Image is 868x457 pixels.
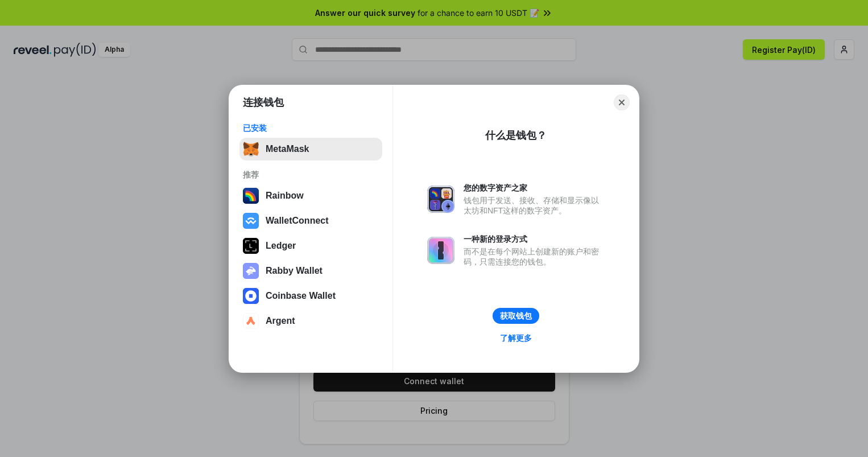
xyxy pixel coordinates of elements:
button: 获取钱包 [493,308,539,324]
img: svg+xml,%3Csvg%20width%3D%22120%22%20height%3D%22120%22%20viewBox%3D%220%200%20120%20120%22%20fil... [243,188,259,204]
div: 获取钱包 [500,311,532,321]
div: Ledger [266,241,296,251]
button: Rabby Wallet [239,260,382,282]
button: Argent [239,310,382,332]
div: WalletConnect [266,216,329,226]
div: Coinbase Wallet [266,291,336,301]
div: 您的数字资产之家 [464,183,605,193]
div: 什么是钱包？ [485,129,547,142]
img: svg+xml,%3Csvg%20xmlns%3D%22http%3A%2F%2Fwww.w3.org%2F2000%2Fsvg%22%20fill%3D%22none%22%20viewBox... [427,186,454,213]
button: Rainbow [239,184,382,207]
div: 了解更多 [500,333,532,343]
img: svg+xml,%3Csvg%20xmlns%3D%22http%3A%2F%2Fwww.w3.org%2F2000%2Fsvg%22%20width%3D%2228%22%20height%3... [243,238,259,254]
img: svg+xml,%3Csvg%20width%3D%2228%22%20height%3D%2228%22%20viewBox%3D%220%200%2028%2028%22%20fill%3D... [243,213,259,229]
div: MetaMask [266,144,309,154]
h1: 连接钱包 [243,96,284,109]
img: svg+xml,%3Csvg%20xmlns%3D%22http%3A%2F%2Fwww.w3.org%2F2000%2Fsvg%22%20fill%3D%22none%22%20viewBox... [427,237,454,264]
div: 而不是在每个网站上创建新的账户和密码，只需连接您的钱包。 [464,246,605,267]
button: MetaMask [239,138,382,160]
a: 了解更多 [493,331,539,345]
button: Ledger [239,234,382,257]
button: Close [614,94,630,110]
button: Coinbase Wallet [239,285,382,307]
div: Argent [266,316,295,326]
img: svg+xml,%3Csvg%20width%3D%2228%22%20height%3D%2228%22%20viewBox%3D%220%200%2028%2028%22%20fill%3D... [243,313,259,329]
div: 已安装 [243,123,379,133]
div: 钱包用于发送、接收、存储和显示像以太坊和NFT这样的数字资产。 [464,195,605,216]
div: Rabby Wallet [266,266,323,276]
img: svg+xml,%3Csvg%20xmlns%3D%22http%3A%2F%2Fwww.w3.org%2F2000%2Fsvg%22%20fill%3D%22none%22%20viewBox... [243,263,259,279]
button: WalletConnect [239,209,382,232]
div: 一种新的登录方式 [464,234,605,244]
div: 推荐 [243,170,379,180]
div: Rainbow [266,191,304,201]
img: svg+xml,%3Csvg%20fill%3D%22none%22%20height%3D%2233%22%20viewBox%3D%220%200%2035%2033%22%20width%... [243,141,259,157]
img: svg+xml,%3Csvg%20width%3D%2228%22%20height%3D%2228%22%20viewBox%3D%220%200%2028%2028%22%20fill%3D... [243,288,259,304]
